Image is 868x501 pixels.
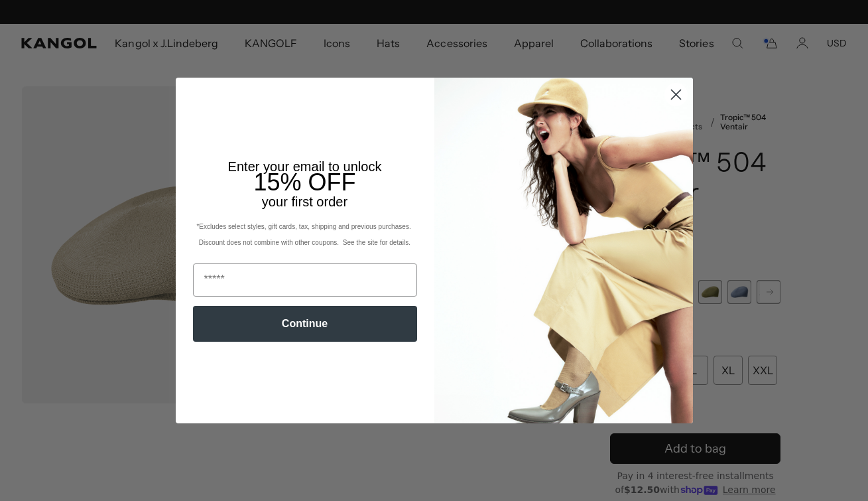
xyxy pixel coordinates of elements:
span: *Excludes select styles, gift cards, tax, shipping and previous purchases. Discount does not comb... [196,223,412,246]
span: your first order [262,194,347,209]
button: Close dialog [664,83,688,106]
button: Continue [193,306,417,342]
img: 93be19ad-e773-4382-80b9-c9d740c9197f.jpeg [434,78,693,423]
input: Email [193,263,417,297]
span: 15% OFF [253,169,355,196]
span: Enter your email to unlock [228,159,382,174]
